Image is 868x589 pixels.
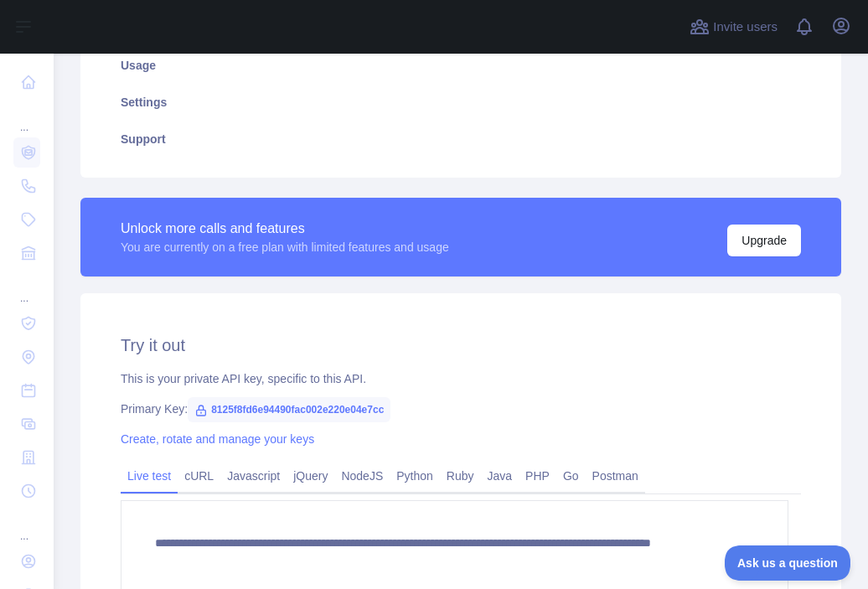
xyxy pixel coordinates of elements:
button: Invite users [686,13,781,40]
a: PHP [519,462,556,489]
a: Python [390,462,440,489]
a: Settings [101,84,821,121]
a: Usage [101,47,821,84]
a: Postman [586,462,645,489]
div: ... [13,271,40,305]
span: 8125f8fd6e94490fac002e220e04e7cc [188,397,390,422]
h2: Try it out [121,333,801,357]
a: Javascript [220,462,287,489]
a: Ruby [440,462,481,489]
button: Upgrade [727,225,801,256]
a: NodeJS [334,462,390,489]
span: Invite users [713,18,778,37]
a: Go [556,462,586,489]
a: Create, rotate and manage your keys [121,432,314,446]
div: ... [13,509,40,543]
div: This is your private API key, specific to this API. [121,370,801,387]
div: ... [13,101,40,134]
div: Unlock more calls and features [121,219,449,239]
a: Support [101,121,821,158]
a: jQuery [287,462,334,489]
a: cURL [178,462,220,489]
iframe: Toggle Customer Support [725,545,851,581]
div: Primary Key: [121,400,801,417]
div: You are currently on a free plan with limited features and usage [121,239,449,256]
a: Live test [121,462,178,489]
a: Java [481,462,519,489]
